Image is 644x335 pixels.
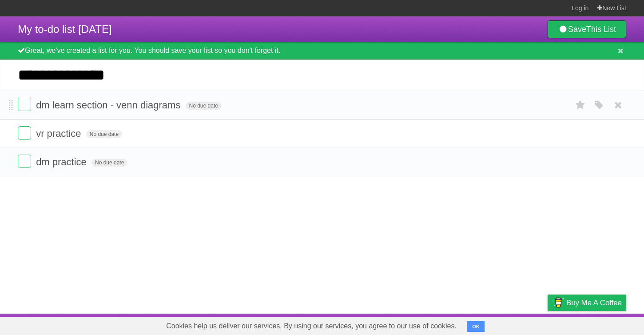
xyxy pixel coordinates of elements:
a: Buy me a coffee [548,295,626,311]
label: Star task [572,98,589,112]
a: SaveThis List [548,20,626,38]
span: Buy me a coffee [566,295,622,311]
a: Suggest a feature [570,316,626,333]
b: This List [586,25,616,34]
span: dm learn section - venn diagrams [36,100,183,111]
span: dm practice [36,156,89,167]
label: Done [18,98,31,111]
img: Buy me a coffee [552,295,564,310]
span: Cookies help us deliver our services. By using our services, you agree to our use of cookies. [157,317,465,335]
a: Developers [459,316,495,333]
button: OK [467,321,485,332]
span: No due date [186,102,222,110]
span: My to-do list [DATE] [18,23,112,35]
span: vr practice [36,128,83,139]
label: Done [18,126,31,140]
span: No due date [91,159,127,167]
span: No due date [86,130,122,138]
a: Privacy [536,316,559,333]
a: About [429,316,448,333]
a: Terms [506,316,525,333]
label: Done [18,155,31,168]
